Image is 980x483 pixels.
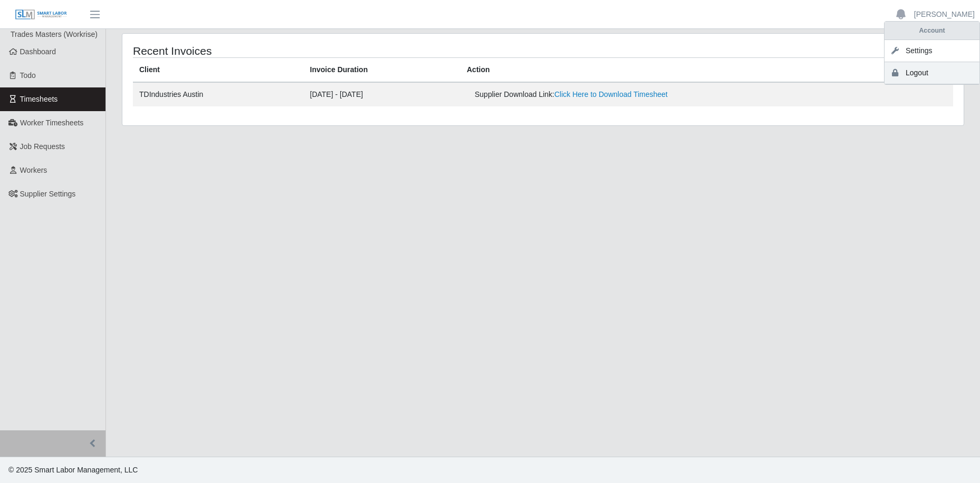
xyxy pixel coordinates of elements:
a: Settings [885,40,979,62]
td: [DATE] - [DATE] [304,82,460,106]
span: Worker Timesheets [20,119,83,127]
h4: Recent Invoices [133,44,465,57]
th: Action [460,58,953,83]
span: Supplier Settings [20,190,76,198]
span: Workers [20,166,47,174]
th: Invoice Duration [304,58,460,83]
a: Click Here to Download Timesheet [554,90,668,98]
td: TDIndustries Austin [133,82,304,106]
a: Logout [885,62,979,84]
strong: Account [919,27,945,34]
span: © 2025 Smart Labor Management, LLC [8,466,138,474]
span: Todo [20,71,36,80]
div: Supplier Download Link: [475,89,779,100]
img: SLM Logo [15,9,68,21]
span: Timesheets [20,95,58,103]
span: Job Requests [20,142,65,151]
th: Client [133,58,304,83]
span: Trades Masters (Workrise) [11,30,98,38]
a: [PERSON_NAME] [914,9,975,20]
span: Dashboard [20,47,56,56]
